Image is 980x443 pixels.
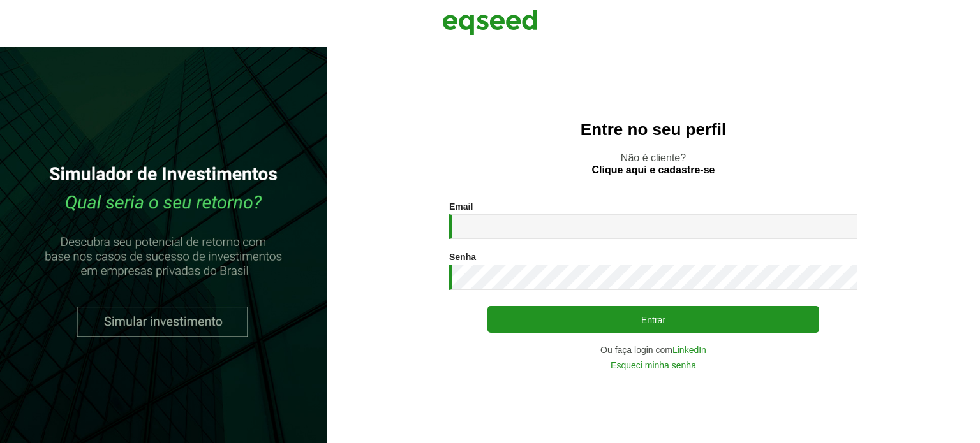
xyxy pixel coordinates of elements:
[611,361,696,370] a: Esqueci minha senha
[449,252,476,261] label: Senha
[672,345,706,354] a: LinkedIn
[442,6,538,38] img: EqSeed Logo
[487,306,819,333] button: Entrar
[592,165,715,175] a: Clique aqui e cadastre-se
[449,202,473,211] label: Email
[449,345,857,354] div: Ou faça login com
[352,120,954,139] h2: Entre no seu perfil
[352,152,954,176] p: Não é cliente?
